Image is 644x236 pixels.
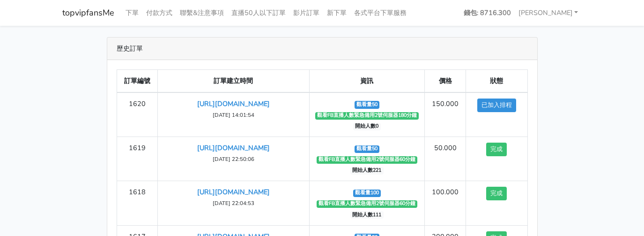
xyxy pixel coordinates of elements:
button: 完成 [486,187,507,200]
a: [PERSON_NAME] [515,4,582,22]
th: 狀態 [466,70,527,93]
a: 直播50人以下訂單 [228,4,289,22]
a: [URL][DOMAIN_NAME] [197,99,270,108]
a: topvipfansMe [62,4,114,22]
a: [URL][DOMAIN_NAME] [197,187,270,197]
td: 150.000 [425,92,466,137]
a: 聯繫&注意事項 [176,4,228,22]
strong: 錢包: 8716.300 [464,8,511,17]
td: 1618 [117,181,158,225]
th: 價格 [425,70,466,93]
span: 開始人數111 [350,211,384,219]
small: [DATE] 22:50:06 [213,155,254,163]
a: 下單 [122,4,142,22]
span: 開始人數221 [350,167,384,175]
td: 100.000 [425,181,466,225]
button: 完成 [486,143,507,156]
small: [DATE] 22:04:53 [213,199,254,207]
a: [URL][DOMAIN_NAME] [197,143,270,152]
span: 觀看量50 [355,101,380,108]
span: 觀看FB直播人數緊急備用2號伺服器60分鐘 [317,156,418,164]
a: 影片訂單 [289,4,323,22]
a: 錢包: 8716.300 [460,4,515,22]
a: 付款方式 [142,4,176,22]
td: 50.000 [425,137,466,181]
span: 觀看FB直播人數緊急備用2號伺服器60分鐘 [317,200,418,208]
small: [DATE] 14:01:54 [213,111,254,119]
th: 訂單建立時間 [158,70,309,93]
th: 資訊 [309,70,425,93]
td: 1619 [117,137,158,181]
span: 觀看量50 [355,145,380,153]
div: 歷史訂單 [107,38,537,60]
button: 已加入排程 [477,99,516,112]
span: 開始人數0 [353,123,381,130]
span: 觀看FB直播人數緊急備用2號伺服器180分鐘 [315,112,419,120]
a: 新下單 [323,4,350,22]
th: 訂單編號 [117,70,158,93]
a: 各式平台下單服務 [350,4,410,22]
td: 1620 [117,92,158,137]
span: 觀看量100 [353,190,381,197]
